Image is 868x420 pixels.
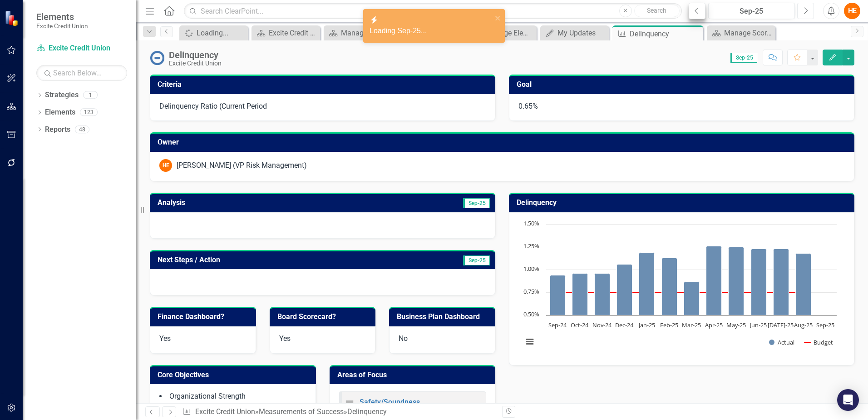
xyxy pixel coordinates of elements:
div: HE [159,159,172,172]
span: Search [647,7,666,14]
text: Sep-24 [548,321,567,329]
path: May-25, 1.25. Actual. [729,247,744,315]
a: Strategies [45,90,79,100]
div: 123 [80,109,98,116]
div: Manage Elements [485,27,534,39]
text: 1.25% [523,242,539,250]
h3: Core Objectives [158,371,311,379]
small: Excite Credit Union [36,22,88,30]
div: » » [182,407,495,417]
h3: Next Steps / Action [158,256,389,264]
path: Jul-25, 1.23. Actual. [774,249,789,315]
text: Nov-24 [592,321,612,329]
button: Search [634,5,680,17]
h3: Analysis [158,199,324,207]
h3: Owner [158,138,850,146]
div: [PERSON_NAME] (VP Risk Management) [177,160,307,171]
span: Organizational Strength [169,392,246,400]
text: 0.50% [523,310,539,318]
h3: Finance Dashboard? [158,313,252,321]
text: May-25 [726,321,746,329]
a: Excite Credit Union [36,43,127,54]
p: 0.65% [518,101,845,112]
path: Jan-25, 1.19. Actual. [639,252,655,315]
a: Excite Credit Union [195,407,255,416]
text: Jun-25 [749,321,767,329]
path: Dec-24, 1.06. Actual. [617,264,632,315]
div: My Updates [557,27,607,39]
div: Sep-25 [711,6,792,17]
path: Nov-24, 0.96. Actual. [595,273,610,315]
path: Sep-24, 0.94. Actual. [550,275,566,315]
button: View chart menu, Chart [523,335,536,348]
path: Apr-25, 1.26. Actual. [706,246,722,315]
div: Delinquency [347,407,387,416]
span: Yes [279,334,291,343]
div: Manage Reports [341,27,390,39]
button: close [495,13,501,23]
text: Oct-24 [571,321,589,329]
span: Elements [36,11,88,22]
text: 1.50% [523,219,539,227]
h3: Goal [517,80,850,89]
div: Open Intercom Messenger [837,389,859,411]
text: Mar-25 [682,321,701,329]
text: Feb-25 [660,321,678,329]
div: Loading Sep-25... [370,26,492,36]
input: Search Below... [36,65,127,81]
h3: Business Plan Dashboard [397,313,491,321]
button: Show Actual [769,338,794,346]
text: Dec-24 [615,321,634,329]
a: My Updates [542,27,607,39]
a: Manage Reports [326,27,390,39]
span: Yes [159,334,171,343]
div: Chart. Highcharts interactive chart. [518,220,845,356]
button: HE [844,3,860,19]
a: Measurements of Success [259,407,344,416]
span: Sep-25 [463,198,490,208]
img: Not Defined [344,396,355,407]
span: No [399,334,408,343]
div: 1 [83,91,98,99]
span: Sep-25 [730,53,757,63]
path: Aug-25, 1.18. Actual. [796,253,811,315]
button: Sep-25 [708,3,795,19]
a: Reports [45,125,70,135]
h3: Delinquency [517,199,850,207]
div: Excite Credit Union [169,60,222,67]
text: Apr-25 [705,321,723,329]
div: Excite Credit Union Board Book [269,27,318,39]
div: 48 [75,125,89,133]
img: ClearPoint Strategy [5,10,20,26]
button: Show Budget [804,338,833,346]
text: [DATE]-25 [768,321,794,329]
path: Jun-25, 1.23. Actual. [751,249,767,315]
a: Excite Credit Union Board Book [254,27,318,39]
span: Sep-25 [463,255,490,265]
a: Elements [45,107,75,118]
input: Search ClearPoint... [184,3,682,19]
svg: Interactive chart [518,220,841,356]
div: Manage Scorecards [724,27,773,39]
text: Aug-25 [794,321,813,329]
text: 0.75% [523,287,539,295]
text: 1.00% [523,265,539,273]
text: Sep-25 [816,321,834,329]
path: Feb-25, 1.13. Actual. [662,258,677,315]
a: Loading... [182,27,246,39]
h3: Criteria [158,80,491,89]
path: Mar-25, 0.87. Actual. [684,281,700,315]
h3: Board Scorecard? [277,313,371,321]
div: Delinquency [169,50,222,60]
div: Loading... [197,27,246,39]
h3: Areas of Focus [337,371,491,379]
div: Delinquency [630,28,701,40]
img: No Information [150,50,164,65]
text: Jan-25 [638,321,655,329]
a: Manage Scorecards [709,27,773,39]
a: Safety/Soundness [360,398,420,406]
p: Delinquency Ratio (Current Period [159,101,486,112]
path: Oct-24, 0.96. Actual. [572,273,588,315]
